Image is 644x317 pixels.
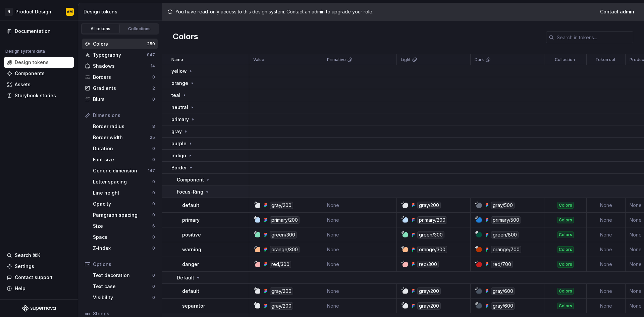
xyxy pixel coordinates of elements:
[152,201,155,207] div: 0
[171,57,183,62] p: Name
[417,261,439,268] div: red/300
[182,261,199,268] p: danger
[171,80,188,87] p: orange
[557,261,574,268] div: Colors
[90,188,158,198] a: Line height0
[4,261,74,272] a: Settings
[152,246,155,251] div: 0
[93,134,150,141] div: Border width
[90,281,158,292] a: Text case0
[93,41,147,47] div: Colors
[90,176,158,187] a: Letter spacing0
[177,189,203,195] p: Focus-Ring
[152,124,155,129] div: 8
[5,8,13,16] div: N
[557,217,574,223] div: Colors
[1,4,76,19] button: NProduct DesignAM
[270,246,300,253] div: orange/300
[93,294,152,301] div: Visibility
[147,41,155,47] div: 250
[93,85,152,92] div: Gradients
[90,132,158,143] a: Border width25
[90,243,158,254] a: Z-index0
[323,227,397,242] td: None
[93,201,152,207] div: Opacity
[323,213,397,227] td: None
[152,212,155,218] div: 0
[327,57,346,62] p: Primative
[90,292,158,303] a: Visibility0
[93,223,152,229] div: Size
[90,270,158,281] a: Text decoration0
[93,52,147,58] div: Typography
[15,252,40,259] div: Search ⌘K
[123,26,156,32] div: Collections
[491,261,513,268] div: red/700
[270,216,300,224] div: primary/200
[182,303,205,309] p: separator
[182,202,199,209] p: default
[270,302,293,310] div: gray/200
[587,284,626,299] td: None
[148,168,155,173] div: 147
[82,39,158,49] a: Colors250
[152,295,155,300] div: 0
[491,216,521,224] div: primary/500
[4,272,74,283] button: Contact support
[152,157,155,162] div: 0
[93,272,152,279] div: Text decoration
[152,234,155,240] div: 0
[15,274,53,281] div: Contact support
[173,31,198,43] h2: Colors
[4,250,74,261] button: Search ⌘K
[323,257,397,272] td: None
[182,246,201,253] p: warning
[491,202,515,209] div: gray/500
[93,63,151,69] div: Shadows
[93,167,148,174] div: Generic dimension
[171,92,180,99] p: teal
[152,190,155,196] div: 0
[82,94,158,105] a: Blurs0
[90,154,158,165] a: Font size0
[587,227,626,242] td: None
[4,79,74,90] a: Assets
[90,199,158,209] a: Opacity0
[93,74,152,81] div: Borders
[323,198,397,213] td: None
[491,302,515,310] div: gray/600
[587,213,626,227] td: None
[475,57,484,62] p: Dark
[4,57,74,68] a: Design tokens
[93,234,152,241] div: Space
[182,217,200,223] p: primary
[401,57,411,62] p: Light
[323,242,397,257] td: None
[82,83,158,94] a: Gradients2
[15,28,51,35] div: Documentation
[171,140,186,147] p: purple
[4,90,74,101] a: Storybook stories
[90,165,158,176] a: Generic dimension147
[22,305,56,312] a: Supernova Logo
[151,63,155,69] div: 14
[93,123,152,130] div: Border radius
[270,261,291,268] div: red/300
[171,152,186,159] p: indigo
[587,257,626,272] td: None
[84,8,159,15] div: Design tokens
[82,50,158,60] a: Typography847
[182,231,201,238] p: positive
[93,245,152,252] div: Z-index
[596,6,639,18] a: Contact admin
[417,246,447,253] div: orange/300
[93,178,152,185] div: Letter spacing
[417,231,444,239] div: green/300
[15,285,25,292] div: Help
[15,81,31,88] div: Assets
[93,145,152,152] div: Duration
[557,303,574,309] div: Colors
[152,97,155,102] div: 0
[93,261,155,268] div: Options
[600,8,634,15] span: Contact admin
